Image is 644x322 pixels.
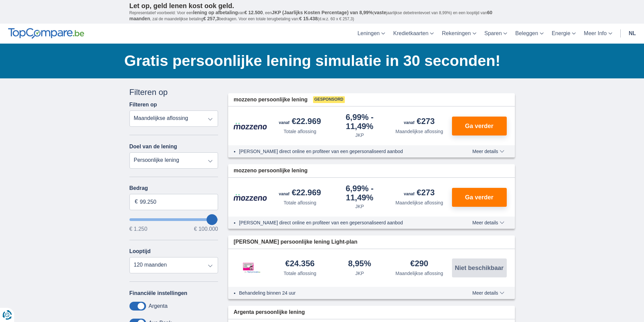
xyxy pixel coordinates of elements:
[129,86,218,98] div: Filteren op
[234,238,357,246] span: [PERSON_NAME] persoonlijke lening Light-plan
[438,24,480,44] a: Rekeningen
[124,50,515,71] h1: Gratis persoonlijke lening simulatie in 30 seconden!
[299,16,318,21] span: € 15.438
[548,24,580,44] a: Energie
[272,10,373,15] span: JKP (Jaarlijks Kosten Percentage) van 8,99%
[333,113,387,130] div: 6,99%
[625,24,640,44] a: nl
[465,194,493,200] span: Ga verder
[284,199,316,206] div: Totale aflossing
[389,24,438,44] a: Kredietkaarten
[239,219,448,226] li: [PERSON_NAME] direct online en profiteer van een gepersonaliseerd aanbod
[396,270,443,277] div: Maandelijkse aflossing
[396,199,443,206] div: Maandelijkse aflossing
[8,28,84,39] img: TopCompare
[452,188,507,207] button: Ga verder
[239,148,448,155] li: [PERSON_NAME] direct online en profiteer van een gepersonaliseerd aanbod
[129,10,493,21] span: 60 maanden
[194,226,218,232] span: € 100.000
[279,117,321,127] div: €22.969
[234,96,308,104] span: mozzeno persoonlijke lening
[129,226,147,232] span: € 1.250
[410,259,428,269] div: €290
[129,10,515,22] p: Representatief voorbeeld: Voor een van , een ( jaarlijkse debetrentevoet van 8,99%) en een loopti...
[374,10,386,15] span: vaste
[284,128,316,135] div: Totale aflossing
[467,149,509,154] button: Meer details
[279,189,321,198] div: €22.969
[355,203,364,210] div: JKP
[355,270,364,277] div: JKP
[467,290,509,296] button: Meer details
[480,24,511,44] a: Sparen
[580,24,616,44] a: Meer Info
[348,259,371,269] div: 8,95%
[452,117,507,135] button: Ga verder
[355,132,364,139] div: JKP
[472,149,504,154] span: Meer details
[472,291,504,295] span: Meer details
[404,117,435,127] div: €273
[129,248,151,254] label: Looptijd
[472,220,504,225] span: Meer details
[149,303,168,309] label: Argenta
[285,259,315,269] div: €24.356
[129,2,515,10] p: Let op, geld lenen kost ook geld.
[511,24,548,44] a: Beleggen
[452,258,507,277] button: Niet beschikbaar
[129,290,188,296] label: Financiële instellingen
[135,198,138,206] span: €
[234,256,267,280] img: product.pl.alt Leemans Kredieten
[203,16,219,21] span: € 257,3
[404,189,435,198] div: €273
[396,128,443,135] div: Maandelijkse aflossing
[129,218,218,221] input: wantToBorrow
[234,167,308,175] span: mozzeno persoonlijke lening
[239,290,448,296] li: Behandeling binnen 24 uur
[313,96,345,103] span: Gesponsord
[284,270,316,277] div: Totale aflossing
[129,102,157,108] label: Filteren op
[193,10,238,15] span: lening op afbetaling
[234,194,267,201] img: product.pl.alt Mozzeno
[129,144,177,150] label: Doel van de lening
[467,220,509,225] button: Meer details
[234,308,305,316] span: Argenta persoonlijke lening
[244,10,263,15] span: € 12.500
[333,184,387,202] div: 6,99%
[455,265,503,271] span: Niet beschikbaar
[465,123,493,129] span: Ga verder
[234,122,267,130] img: product.pl.alt Mozzeno
[353,24,389,44] a: Leningen
[129,185,218,191] label: Bedrag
